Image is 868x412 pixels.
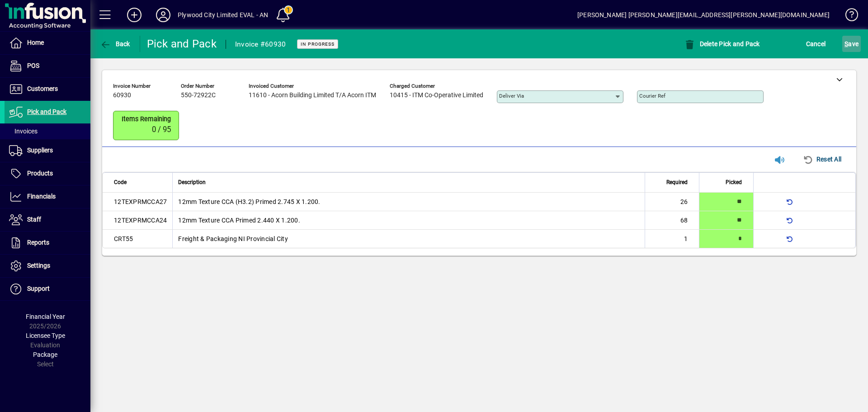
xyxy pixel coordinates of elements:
[120,7,149,23] button: Add
[499,93,524,99] mat-label: Deliver via
[844,40,848,47] span: S
[172,193,645,211] td: 12mm Texture CCA (H3.2) Primed 2.745 X 1.200.
[645,193,699,211] td: 26
[5,32,90,54] a: Home
[103,230,172,248] td: CRT55
[799,151,845,167] button: Reset All
[684,40,760,47] span: Delete Pick and Pack
[147,37,217,51] div: Pick and Pack
[390,92,483,99] span: 10415 - ITM Co-Operative Limited
[5,139,90,162] a: Suppliers
[26,332,65,339] span: Licensee Type
[5,55,90,77] a: POS
[844,37,859,51] span: ave
[26,313,65,320] span: Financial Year
[803,152,841,166] span: Reset All
[577,8,830,22] div: [PERSON_NAME] [PERSON_NAME][EMAIL_ADDRESS][PERSON_NAME][DOMAIN_NAME]
[103,193,172,211] td: 12TEXPRMCCA27
[645,230,699,248] td: 1
[33,351,57,358] span: Package
[5,208,90,231] a: Staff
[5,255,90,277] a: Settings
[100,40,130,47] span: Back
[5,232,90,254] a: Reports
[98,36,132,52] button: Back
[181,92,216,99] span: 550-72922C
[666,177,688,187] span: Required
[27,85,58,92] span: Customers
[114,177,127,187] span: Code
[27,216,41,223] span: Staff
[839,2,857,31] a: Knowledge Base
[172,230,645,248] td: Freight & Packaging NI Provincial City
[27,39,44,46] span: Home
[27,170,53,177] span: Products
[27,108,66,115] span: Pick and Pack
[152,125,171,134] span: 0 / 95
[682,36,762,52] button: Delete Pick and Pack
[149,7,178,23] button: Profile
[806,37,826,51] span: Cancel
[27,193,56,200] span: Financials
[9,128,38,135] span: Invoices
[249,92,376,99] span: 11610 - Acorn Building Limited T/A Acorn ITM
[645,211,699,230] td: 68
[5,162,90,185] a: Products
[117,115,171,123] span: Items remaining
[27,239,49,246] span: Reports
[5,123,90,139] a: Invoices
[172,211,645,230] td: 12mm Texture CCA Primed 2.440 X 1.200.
[90,36,140,52] app-page-header-button: Back
[301,41,335,47] span: In Progress
[27,147,53,154] span: Suppliers
[113,92,131,99] span: 60930
[5,278,90,300] a: Support
[27,285,50,292] span: Support
[804,36,828,52] button: Cancel
[27,62,39,69] span: POS
[726,177,742,187] span: Picked
[178,177,206,187] span: Description
[178,8,268,22] div: Plywood City Limited EVAL - AN
[27,262,50,269] span: Settings
[235,37,286,52] div: Invoice #60930
[842,36,861,52] button: Save
[639,93,665,99] mat-label: Courier Ref
[103,211,172,230] td: 12TEXPRMCCA24
[5,185,90,208] a: Financials
[5,78,90,100] a: Customers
